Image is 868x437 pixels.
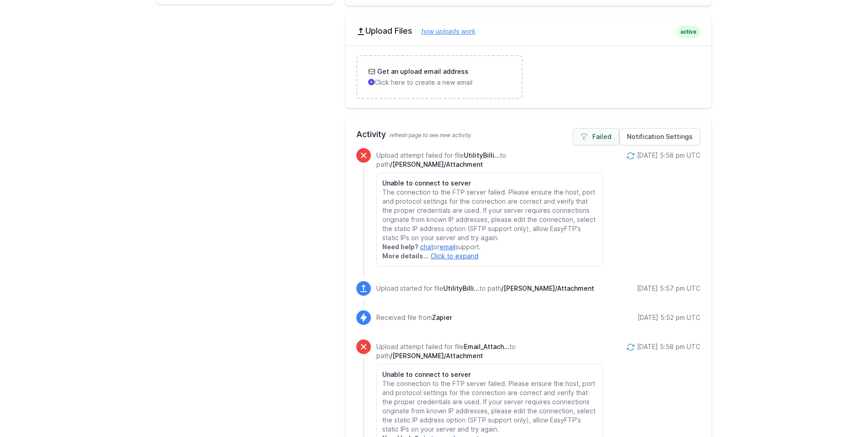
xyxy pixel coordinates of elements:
[420,243,433,251] a: chat
[382,379,597,434] p: The connection to the FTP server failed. Please ensure the host, port and protocol settings for t...
[637,342,700,351] div: [DATE] 5:58 pm UTC
[382,242,597,252] p: or support.
[382,243,418,251] strong: Need help?
[573,128,619,145] a: Failed
[464,151,500,159] span: UtilityBillingStatement_t0310932_122024_7011205.pdf
[376,284,594,293] p: Upload started for file to path
[382,370,597,379] h6: Unable to connect to server
[390,352,483,360] span: /Stella/Attachment
[376,342,603,360] p: Upload attempt failed for file to path
[390,160,483,168] span: /Stella/Attachment
[464,343,509,350] span: Email_Attachment__2024112409584815_26_Addendum_Flor Jaimes_11242024_7074388.pdf
[440,243,455,251] a: email
[356,128,700,141] h2: Activity
[376,313,452,322] p: Received file from
[382,188,597,242] p: The connection to the FTP server failed. Please ensure the host, port and protocol settings for t...
[368,78,511,87] p: Click here to create a new email
[376,151,603,169] p: Upload attempt failed for file to path
[443,284,479,292] span: UtilityBillingStatement_t0310932_122024_7011205.pdf
[677,26,700,38] span: active
[637,313,700,322] div: [DATE] 5:52 pm UTC
[375,67,468,76] h3: Get an upload email address
[390,132,471,139] span: refresh page to see new activity
[822,391,857,426] iframe: Drift Widget Chat Controller
[357,56,522,98] a: Get an upload email address Click here to create a new email
[431,252,478,260] a: Click to expand
[356,26,700,36] h2: Upload Files
[382,179,597,188] h6: Unable to connect to server
[412,27,476,35] a: how uploads work
[432,314,452,321] span: Zapier
[382,252,429,260] strong: More details...
[501,284,594,292] span: /Stella/Attachment
[637,284,700,293] div: [DATE] 5:57 pm UTC
[619,128,700,145] a: Notification Settings
[637,151,700,160] div: [DATE] 5:58 pm UTC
